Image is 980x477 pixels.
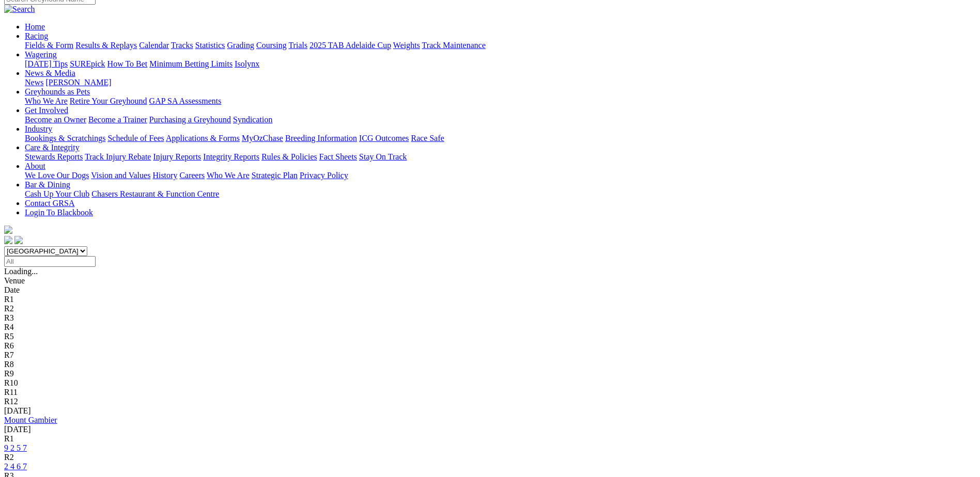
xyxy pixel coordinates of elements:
a: Login To Blackbook [25,208,93,217]
div: R8 [4,360,976,369]
a: History [152,171,177,180]
a: Care & Integrity [25,143,80,152]
a: Tracks [171,41,193,50]
a: Industry [25,124,52,133]
a: ICG Outcomes [359,134,409,142]
div: R7 [4,351,976,360]
div: R12 [4,397,976,406]
div: Racing [25,41,976,50]
a: [PERSON_NAME] [45,78,111,87]
a: Careers [179,171,205,180]
a: Breeding Information [285,134,357,142]
a: News [25,78,43,87]
div: R4 [4,323,976,332]
a: Minimum Betting Limits [149,59,232,68]
a: Rules & Policies [261,152,317,161]
a: Trials [288,41,307,50]
div: Industry [25,134,976,143]
a: Grading [227,41,254,50]
img: facebook.svg [4,236,12,244]
a: Schedule of Fees [107,134,164,142]
a: Statistics [195,41,225,50]
a: Weights [393,41,420,50]
a: Fields & Form [25,41,73,50]
a: Results & Replays [75,41,137,50]
a: 9 2 5 7 [4,443,27,452]
a: SUREpick [70,59,105,68]
a: Cash Up Your Club [25,189,89,198]
a: About [25,162,45,170]
div: News & Media [25,78,976,87]
a: Greyhounds as Pets [25,87,90,96]
a: Stay On Track [359,152,407,161]
a: Injury Reports [153,152,201,161]
a: Race Safe [411,134,444,142]
div: Wagering [25,59,976,69]
div: [DATE] [4,406,976,416]
div: Care & Integrity [25,152,976,162]
a: Contact GRSA [25,199,74,208]
a: Syndication [233,115,272,124]
a: MyOzChase [242,134,283,142]
a: Chasers Restaurant & Function Centre [91,189,219,198]
span: Loading... [4,267,38,276]
a: We Love Our Dogs [25,171,89,180]
div: Venue [4,276,976,285]
div: R1 [4,295,976,304]
img: Search [4,5,35,14]
a: Bookings & Scratchings [25,134,105,142]
a: Calendar [139,41,169,50]
a: Track Maintenance [422,41,486,50]
a: Retire Your Greyhound [70,97,147,105]
a: Bar & Dining [25,180,70,189]
div: R3 [4,313,976,323]
div: Date [4,285,976,295]
a: News & Media [25,69,75,77]
div: Greyhounds as Pets [25,97,976,106]
div: About [25,171,976,180]
a: Get Involved [25,106,68,115]
div: R2 [4,453,976,462]
a: GAP SA Assessments [149,97,222,105]
a: How To Bet [107,59,148,68]
div: Bar & Dining [25,189,976,199]
div: R6 [4,341,976,351]
a: Mount Gambier [4,416,57,424]
div: R1 [4,434,976,443]
div: R9 [4,369,976,378]
a: Racing [25,31,48,40]
a: 2025 TAB Adelaide Cup [309,41,391,50]
a: Become an Owner [25,115,86,124]
div: Get Involved [25,115,976,124]
div: R10 [4,378,976,388]
a: Become a Trainer [88,115,147,124]
img: logo-grsa-white.png [4,226,12,234]
a: Purchasing a Greyhound [149,115,231,124]
a: Applications & Forms [166,134,240,142]
a: Wagering [25,50,57,59]
a: Who We Are [25,97,68,105]
a: [DATE] Tips [25,59,68,68]
div: R2 [4,304,976,313]
a: Track Injury Rebate [85,152,151,161]
a: 2 4 6 7 [4,462,27,471]
div: [DATE] [4,425,976,434]
a: Strategic Plan [252,171,298,180]
a: Fact Sheets [319,152,357,161]
a: Who We Are [207,171,250,180]
a: Isolynx [235,59,259,68]
a: Vision and Values [91,171,150,180]
div: R5 [4,332,976,341]
img: twitter.svg [14,236,23,244]
a: Integrity Reports [203,152,259,161]
div: R11 [4,388,976,397]
a: Stewards Reports [25,152,83,161]
a: Privacy Policy [300,171,348,180]
a: Home [25,22,45,31]
input: Select date [4,256,96,267]
a: Coursing [256,41,287,50]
